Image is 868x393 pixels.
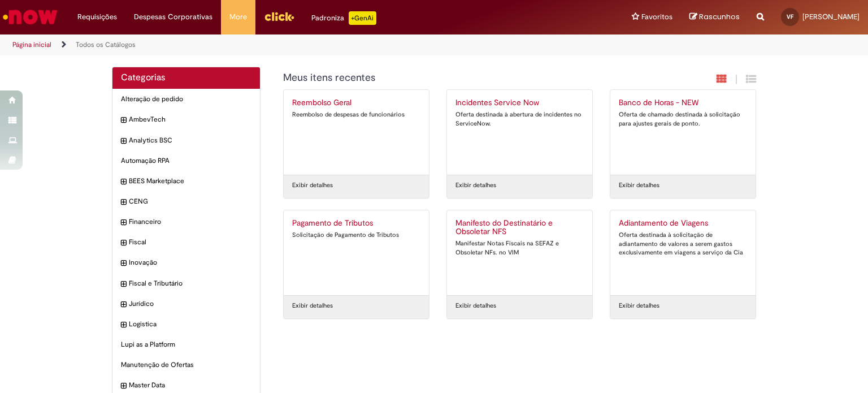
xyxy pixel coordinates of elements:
[77,11,117,23] span: Requisições
[112,293,260,314] div: expandir categoria Jurídico Jurídico
[802,12,860,21] span: [PERSON_NAME]
[8,34,570,55] ul: Trilhas de página
[349,11,376,25] p: +GenAi
[121,258,126,269] i: expandir categoria Inovação
[284,210,429,295] a: Pagamento de Tributos Solicitação de Pagamento de Tributos
[284,90,429,175] a: Reembolso Geral Reembolso de despesas de funcionários
[311,11,376,25] div: Padroniza
[641,11,672,23] span: Favoritos
[134,11,212,23] span: Despesas Corporativas
[447,210,592,295] a: Manifesto do Destinatário e Obsoletar NFS Manifestar Notas Fiscais na SEFAZ e Obsoletar NFs. no VIM
[129,319,251,329] span: Logistica
[619,301,659,310] a: Exibir detalhes
[121,136,126,147] i: expandir categoria Analytics BSC
[292,98,420,107] h2: Reembolso Geral
[112,273,260,294] div: expandir categoria Fiscal e Tributário Fiscal e Tributário
[129,197,251,206] span: CENG
[121,360,251,370] span: Manutenção de Ofertas
[121,73,251,83] h2: Categorias
[112,109,260,130] div: expandir categoria AmbevTech AmbevTech
[129,115,251,124] span: AmbevTech
[447,90,592,175] a: Incidentes Service Now Oferta destinada à abertura de incidentes no ServiceNow.
[112,150,260,171] div: Automação RPA
[292,181,333,190] a: Exibir detalhes
[121,217,126,228] i: expandir categoria Financeiro
[12,40,51,49] a: Página inicial
[610,210,756,295] a: Adiantamento de Viagens Oferta destinada à solicitação de adiantamento de valores a serem gastos ...
[455,110,584,128] div: Oferta destinada à abertura de incidentes no ServiceNow.
[121,176,126,188] i: expandir categoria BEES Marketplace
[229,11,247,23] span: More
[610,90,756,175] a: Banco de Horas - NEW Oferta de chamado destinada à solicitação para ajustes gerais de ponto.
[619,110,747,128] div: Oferta de chamado destinada à solicitação para ajustes gerais de ponto.
[112,334,260,355] div: Lupi as a Platform
[112,252,260,273] div: expandir categoria Inovação Inovação
[112,314,260,335] div: expandir categoria Logistica Logistica
[121,115,126,126] i: expandir categoria AmbevTech
[112,171,260,192] div: expandir categoria BEES Marketplace BEES Marketplace
[112,355,260,375] div: Manutenção de Ofertas
[112,211,260,232] div: expandir categoria Financeiro Financeiro
[689,12,740,23] a: Rascunhos
[619,231,747,257] div: Oferta destinada à solicitação de adiantamento de valores a serem gastos exclusivamente em viagen...
[121,299,126,310] i: expandir categoria Jurídico
[112,130,260,151] div: expandir categoria Analytics BSC Analytics BSC
[455,301,496,310] a: Exibir detalhes
[619,98,747,107] h2: Banco de Horas - NEW
[121,237,126,249] i: expandir categoria Fiscal
[129,279,251,288] span: Fiscal e Tributário
[455,239,584,257] div: Manifestar Notas Fiscais na SEFAZ e Obsoletar NFs. no VIM
[292,219,420,228] h2: Pagamento de Tributos
[787,13,793,20] span: VF
[129,136,251,145] span: Analytics BSC
[283,72,634,84] h1: {"description":"","title":"Meus itens recentes"} Categoria
[76,40,136,49] a: Todos os Catálogos
[292,231,420,240] div: Solicitação de Pagamento de Tributos
[121,381,126,392] i: expandir categoria Master Data
[112,232,260,253] div: expandir categoria Fiscal Fiscal
[292,110,420,119] div: Reembolso de despesas de funcionários
[112,191,260,212] div: expandir categoria CENG CENG
[619,219,747,228] h2: Adiantamento de Viagens
[121,279,126,290] i: expandir categoria Fiscal e Tributário
[121,319,126,331] i: expandir categoria Logistica
[455,181,496,190] a: Exibir detalhes
[455,219,584,237] h2: Manifesto do Destinatário e Obsoletar NFS
[129,258,251,267] span: Inovação
[264,8,294,25] img: click_logo_yellow_360x200.png
[129,237,251,247] span: Fiscal
[129,299,251,309] span: Jurídico
[746,74,756,84] i: Exibição de grade
[717,74,727,84] i: Exibição em cartão
[619,181,659,190] a: Exibir detalhes
[129,217,251,227] span: Financeiro
[129,381,251,390] span: Master Data
[112,89,260,110] div: Alteração de pedido
[121,156,251,166] span: Automação RPA
[735,73,737,86] span: |
[1,6,59,28] img: ServiceNow
[292,301,333,310] a: Exibir detalhes
[121,340,251,349] span: Lupi as a Platform
[699,11,740,22] span: Rascunhos
[121,197,126,208] i: expandir categoria CENG
[121,94,251,104] span: Alteração de pedido
[455,98,584,107] h2: Incidentes Service Now
[129,176,251,186] span: BEES Marketplace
